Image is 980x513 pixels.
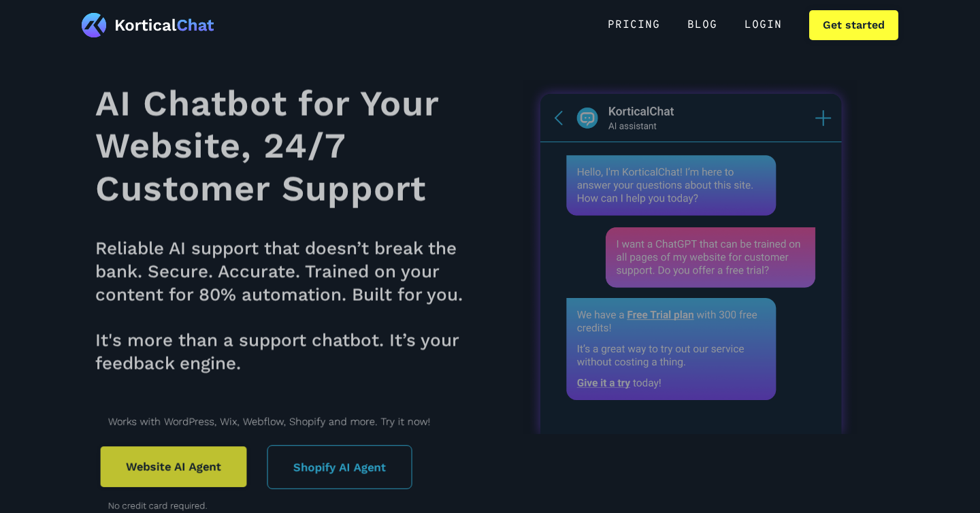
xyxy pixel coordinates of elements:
[101,446,247,487] a: Website AI Agent
[674,10,731,40] a: BLOG
[108,414,470,429] p: Works with WordPress, Wix, Webflow, Shopify and more. Try it now!
[809,10,898,40] a: Get started
[731,10,796,40] a: Login
[95,82,483,210] h1: AI Chatbot for Your Website, 24/7 Customer Support
[95,237,483,375] h3: Reliable AI support that doesn’t break the bank. Secure. Accurate. Trained on your content for 80...
[267,445,412,489] a: Shopify AI Agent
[594,10,674,40] a: Pricing
[524,80,857,434] img: AI Chatbot KorticalChat
[108,497,470,512] p: No credit card required.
